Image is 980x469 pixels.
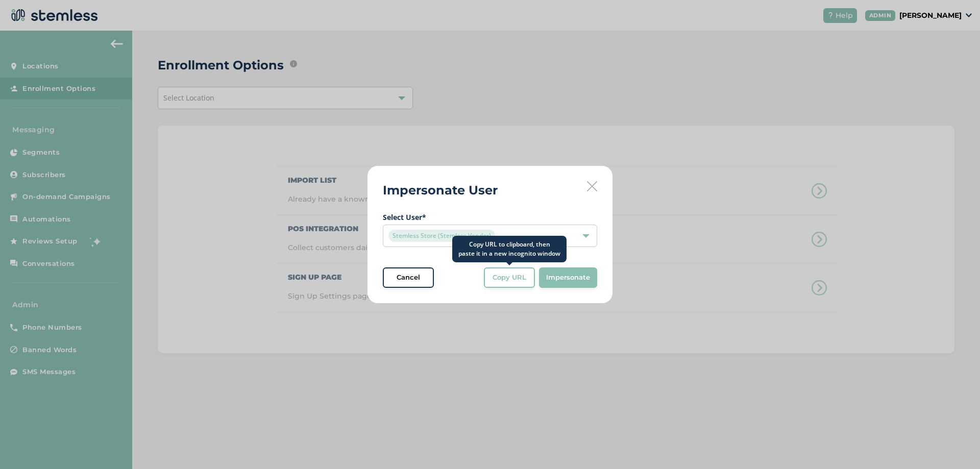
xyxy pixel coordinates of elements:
span: Stemless Store (Stemless Vendor) [388,230,495,242]
div: Copy URL to clipboard, then paste it in a new incognito window [452,236,567,262]
button: Impersonate [539,267,597,288]
h2: Impersonate User [383,181,498,200]
button: Copy URL [484,267,535,288]
span: Cancel [397,273,420,283]
button: Cancel [383,267,434,288]
label: Select User [383,212,597,223]
span: Impersonate [546,273,590,283]
span: Copy URL [493,273,526,283]
iframe: Chat Widget [929,420,980,469]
